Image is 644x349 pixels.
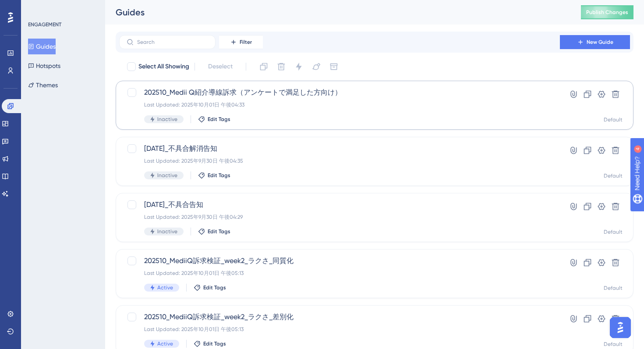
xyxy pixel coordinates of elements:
span: Inactive [157,172,177,179]
div: Last Updated: 2025年9月30日 午後04:29 [144,214,535,221]
input: Search [137,39,208,45]
button: Edit Tags [198,116,230,123]
iframe: UserGuiding AI Assistant Launcher [607,314,633,341]
button: Edit Tags [194,340,226,347]
button: Edit Tags [194,284,226,291]
span: Filter [240,39,252,46]
button: New Guide [560,35,630,49]
div: Last Updated: 2025年10月01日 午後04:33 [144,101,535,108]
span: Edit Tags [203,340,226,347]
span: Edit Tags [203,284,226,291]
div: Default [604,228,623,235]
div: Guides [116,6,559,18]
span: Active [157,340,173,347]
div: ENGAGEMENT [28,21,61,28]
span: Inactive [157,228,177,235]
button: Filter [219,35,263,49]
span: Need Help? [21,2,55,13]
span: 202510_MediiQ訴求検証_week2_ラクさ_同質化 [144,256,535,266]
button: Publish Changes [581,5,633,19]
span: [DATE]_不具合解消告知 [144,143,535,154]
div: Default [604,116,623,123]
span: 202510_Medii Q紹介導線訴求（アンケートで満足した方向け） [144,87,535,98]
div: Default [604,285,623,292]
span: 202510_MediiQ訴求検証_week2_ラクさ_差別化 [144,312,535,322]
button: Hotspots [28,58,60,74]
div: Last Updated: 2025年10月01日 午後05:13 [144,270,535,277]
span: Inactive [157,116,177,123]
div: Last Updated: 2025年10月01日 午後05:13 [144,326,535,333]
span: Active [157,284,173,291]
span: Deselect [208,61,233,72]
span: Edit Tags [208,172,230,179]
div: 4 [61,4,64,11]
span: Edit Tags [208,116,230,123]
span: [DATE]_不具合告知 [144,199,535,210]
div: Last Updated: 2025年9月30日 午後04:35 [144,157,535,164]
button: Guides [28,39,56,54]
span: Publish Changes [586,9,628,16]
div: Default [604,172,623,179]
button: Themes [28,77,58,93]
span: New Guide [587,39,613,46]
span: Edit Tags [208,228,230,235]
button: Edit Tags [198,172,230,179]
button: Edit Tags [198,228,230,235]
button: Deselect [200,59,241,75]
span: Select All Showing [138,61,189,72]
div: Default [604,341,623,348]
